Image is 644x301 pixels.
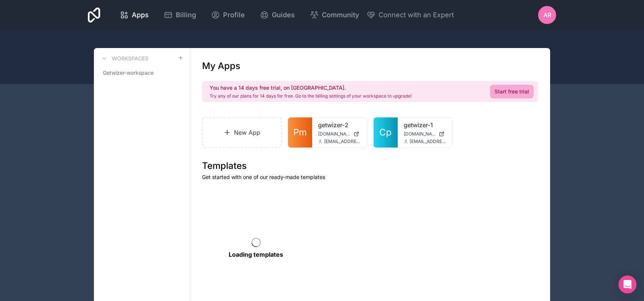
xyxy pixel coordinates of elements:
[202,173,538,181] p: Get started with one of our ready-made templates
[272,10,295,20] span: Guides
[100,66,184,80] a: Getwizer-workspace
[132,10,149,20] span: Apps
[379,10,454,20] span: Connect with an Expert
[410,138,446,144] span: [EMAIL_ADDRESS][DOMAIN_NAME]
[114,7,155,23] a: Apps
[158,7,202,23] a: Billing
[288,117,312,147] a: Pm
[318,120,361,129] a: getwizer-2
[210,84,412,92] h2: You have a 14 days free trial, on [GEOGRAPHIC_DATA].
[304,7,365,23] a: Community
[100,54,148,63] a: Workspaces
[618,275,636,293] div: Open Intercom Messenger
[202,60,240,72] h1: My Apps
[404,120,446,129] a: getwizer-1
[254,7,301,23] a: Guides
[318,131,350,137] span: [DOMAIN_NAME]
[205,7,251,23] a: Profile
[103,69,154,77] span: Getwizer-workspace
[543,11,551,20] span: AR
[404,131,436,137] span: [DOMAIN_NAME]
[324,138,361,144] span: [EMAIL_ADDRESS][DOMAIN_NAME]
[293,126,307,138] span: Pm
[210,93,412,99] p: Try any of our plans for 14 days for free. Go to the billing settings of your workspace to upgrade!
[366,10,454,20] button: Connect with an Expert
[202,160,538,172] h1: Templates
[229,250,283,259] p: Loading templates
[322,10,359,20] span: Community
[318,131,361,137] a: [DOMAIN_NAME]
[202,117,282,148] a: New App
[490,85,534,98] a: Start free trial
[374,117,398,147] a: Cp
[176,10,196,20] span: Billing
[112,55,148,62] h3: Workspaces
[223,10,245,20] span: Profile
[379,126,392,138] span: Cp
[404,131,446,137] a: [DOMAIN_NAME]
